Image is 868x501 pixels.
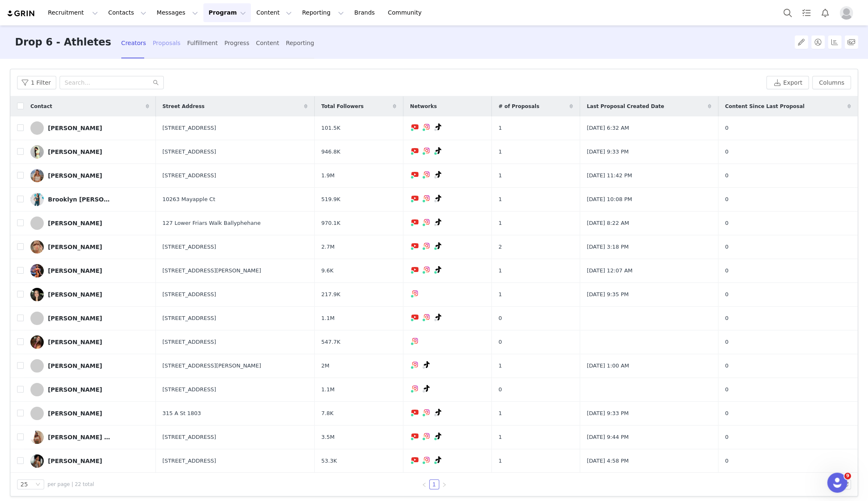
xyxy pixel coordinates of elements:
[163,457,216,465] span: [STREET_ADDRESS]
[321,409,333,418] span: 7.8K
[410,103,437,110] span: Networks
[383,3,430,22] a: Community
[725,195,728,204] span: 0
[412,290,418,297] img: instagram.svg
[498,243,502,251] span: 2
[30,312,149,325] a: [PERSON_NAME]
[48,481,94,488] span: per page | 22 total
[30,264,44,277] img: bd600bcd-6ea0-415e-94d8-17fb1343f5e8.jpg
[725,457,728,465] span: 0
[30,103,52,110] span: Contact
[163,267,261,275] span: [STREET_ADDRESS][PERSON_NAME]
[725,409,728,418] span: 0
[224,32,249,54] div: Progress
[163,314,216,322] span: [STREET_ADDRESS]
[30,454,44,468] img: 82bf035a-8f41-47f2-92c4-83652c464ee4.jpg
[48,267,102,274] div: [PERSON_NAME]
[30,431,149,444] a: [PERSON_NAME] [PERSON_NAME]
[30,288,149,301] a: [PERSON_NAME]
[419,479,429,489] li: Previous Page
[498,124,502,132] span: 1
[498,148,502,156] span: 1
[321,385,335,394] span: 1.1M
[30,431,44,444] img: 5cf630f6-2b27-4856-85c1-09e92d2a0482.jpg
[439,479,449,489] li: Next Page
[423,314,430,320] img: instagram.svg
[48,410,102,417] div: [PERSON_NAME]
[498,171,502,180] span: 1
[321,243,335,251] span: 2.7M
[587,148,628,156] span: [DATE] 9:33 PM
[30,454,149,468] a: [PERSON_NAME]
[423,147,430,154] img: instagram.svg
[30,169,149,182] a: [PERSON_NAME]
[121,32,146,54] div: Creators
[725,171,728,180] span: 0
[163,219,261,227] span: 127 Lower Friars Walk Ballyphehane
[412,385,418,392] img: instagram.svg
[816,3,834,22] button: Notifications
[498,267,502,275] span: 1
[153,80,159,86] i: icon: search
[587,290,628,299] span: [DATE] 9:35 PM
[498,103,539,110] span: # of Proposals
[7,10,36,18] img: grin logo
[498,219,502,227] span: 1
[321,195,340,204] span: 519.9K
[17,76,56,89] button: 1 Filter
[430,480,439,489] a: 1
[286,32,314,54] div: Reporting
[163,385,216,394] span: [STREET_ADDRESS]
[321,267,333,275] span: 9.6K
[725,314,728,322] span: 0
[587,124,629,132] span: [DATE] 6:32 AM
[30,121,149,135] a: [PERSON_NAME]
[412,361,418,368] img: instagram.svg
[251,3,297,22] button: Content
[423,266,430,273] img: instagram.svg
[587,219,629,227] span: [DATE] 8:22 AM
[48,291,102,298] div: [PERSON_NAME]
[163,409,201,418] span: 315 A St 1803
[103,3,151,22] button: Contacts
[587,362,629,370] span: [DATE] 1:00 AM
[725,267,728,275] span: 0
[30,145,149,159] a: [PERSON_NAME]
[30,193,149,206] a: Brooklyn [PERSON_NAME]
[423,171,430,178] img: instagram.svg
[163,362,261,370] span: [STREET_ADDRESS][PERSON_NAME]
[423,456,430,463] img: instagram.svg
[48,244,102,250] div: [PERSON_NAME]
[15,25,111,59] h3: Drop 6 - Athletes
[587,103,664,110] span: Last Proposal Created Date
[321,124,340,132] span: 101.5K
[48,220,102,227] div: [PERSON_NAME]
[498,314,502,322] span: 0
[163,433,216,441] span: [STREET_ADDRESS]
[48,196,110,203] div: Brooklyn [PERSON_NAME]
[498,385,502,394] span: 0
[498,195,502,204] span: 1
[725,243,728,251] span: 0
[163,290,216,299] span: [STREET_ADDRESS]
[321,338,340,346] span: 547.7K
[423,433,430,439] img: instagram.svg
[48,315,102,322] div: [PERSON_NAME]
[30,359,149,373] a: [PERSON_NAME]
[43,3,103,22] button: Recruitment
[35,482,40,488] i: icon: down
[163,124,216,132] span: [STREET_ADDRESS]
[587,171,632,180] span: [DATE] 11:42 PM
[498,362,502,370] span: 1
[321,362,330,370] span: 2M
[498,338,502,346] span: 0
[30,169,44,182] img: 64401745-222c-4a5c-ab6f-0824709f0394.jpg
[321,433,335,441] span: 3.5M
[256,32,279,54] div: Content
[48,125,102,131] div: [PERSON_NAME]
[422,482,427,487] i: icon: left
[827,473,847,493] iframe: Intercom live chat
[321,148,340,156] span: 946.8K
[30,288,44,301] img: bc3b8f34-2740-4ac1-9da5-fc2a53dbddf5.jpg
